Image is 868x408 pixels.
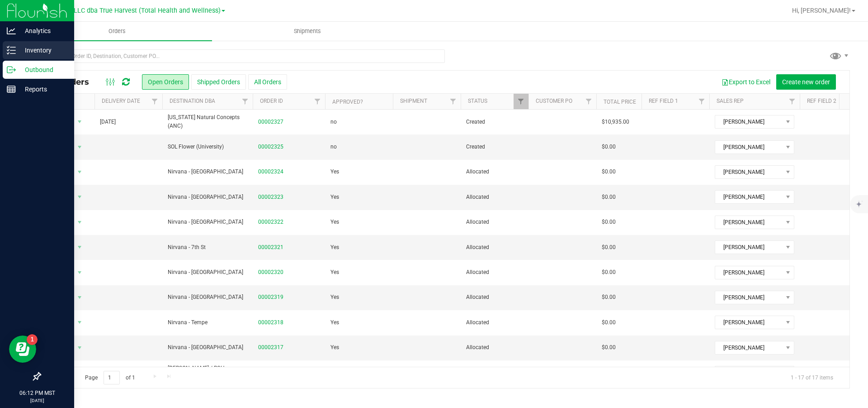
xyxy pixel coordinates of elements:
[604,99,636,105] a: Total Price
[330,343,339,352] span: Yes
[715,291,783,304] span: [PERSON_NAME]
[282,27,333,35] span: Shipments
[96,27,138,35] span: Orders
[581,94,596,109] a: Filter
[807,98,836,104] a: Ref Field 2
[4,389,70,397] p: 06:12 PM MST
[258,293,283,302] a: 00002319
[466,268,523,277] span: Allocated
[602,293,616,302] span: $0.00
[715,266,783,279] span: [PERSON_NAME]
[468,98,487,104] a: Status
[602,318,616,327] span: $0.00
[330,143,337,151] span: no
[258,118,283,126] a: 00002327
[330,193,339,202] span: Yes
[258,218,283,226] a: 00002322
[400,98,427,104] a: Shipment
[602,143,616,151] span: $0.00
[330,118,337,126] span: no
[715,166,783,178] span: [PERSON_NAME]
[258,268,283,277] a: 00002320
[602,118,629,126] span: $10,935.00
[446,94,461,109] a: Filter
[466,243,523,252] span: Allocated
[142,74,189,90] button: Open Orders
[715,316,783,329] span: [PERSON_NAME]
[104,371,120,385] input: 1
[717,98,744,104] a: Sales Rep
[16,45,70,56] p: Inventory
[602,268,616,277] span: $0.00
[170,98,215,104] a: Destination DBA
[16,25,70,36] p: Analytics
[168,143,247,151] span: SOL Flower (University)
[330,293,339,302] span: Yes
[74,216,85,229] span: select
[602,168,616,176] span: $0.00
[602,343,616,352] span: $0.00
[16,84,70,95] p: Reports
[716,74,776,90] button: Export to Excel
[258,343,283,352] a: 00002317
[310,94,325,109] a: Filter
[4,397,70,404] p: [DATE]
[782,78,830,86] span: Create new order
[191,74,246,90] button: Shipped Orders
[715,216,783,229] span: [PERSON_NAME]
[77,371,142,385] span: Page of 1
[466,343,523,352] span: Allocated
[330,318,339,327] span: Yes
[168,343,247,352] span: Nirvana - [GEOGRAPHIC_DATA]
[514,94,528,109] a: Filter
[168,364,247,381] span: [PERSON_NAME] / RCH Wellness Center
[792,7,851,14] span: Hi, [PERSON_NAME]!
[536,98,572,104] a: Customer PO
[466,318,523,327] span: Allocated
[74,341,85,354] span: select
[102,98,140,104] a: Delivery Date
[7,65,16,74] inline-svg: Outbound
[7,46,16,55] inline-svg: Inventory
[40,49,445,63] input: Search Order ID, Destination, Customer PO...
[74,316,85,329] span: select
[258,318,283,327] a: 00002318
[74,115,85,128] span: select
[168,268,247,277] span: Nirvana - [GEOGRAPHIC_DATA]
[466,193,523,202] span: Allocated
[694,94,709,109] a: Filter
[27,334,38,345] iframe: Resource center unread badge
[330,168,339,176] span: Yes
[74,266,85,279] span: select
[602,218,616,226] span: $0.00
[22,22,212,41] a: Orders
[258,168,283,176] a: 00002324
[212,22,402,41] a: Shipments
[147,94,162,109] a: Filter
[649,98,678,104] a: Ref Field 1
[783,371,840,384] span: 1 - 17 of 17 items
[74,241,85,254] span: select
[715,141,783,154] span: [PERSON_NAME]
[602,243,616,252] span: $0.00
[248,74,287,90] button: All Orders
[258,193,283,202] a: 00002323
[715,341,783,354] span: [PERSON_NAME]
[466,118,523,126] span: Created
[715,115,783,128] span: [PERSON_NAME]
[330,268,339,277] span: Yes
[7,85,16,94] inline-svg: Reports
[258,243,283,252] a: 00002321
[74,141,85,154] span: select
[330,218,339,226] span: Yes
[168,293,247,302] span: Nirvana - [GEOGRAPHIC_DATA]
[776,74,836,90] button: Create new order
[715,241,783,254] span: [PERSON_NAME]
[74,191,85,203] span: select
[168,168,247,176] span: Nirvana - [GEOGRAPHIC_DATA]
[330,243,339,252] span: Yes
[168,243,247,252] span: Nirvana - 7th St
[9,336,36,363] iframe: Resource center
[74,291,85,304] span: select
